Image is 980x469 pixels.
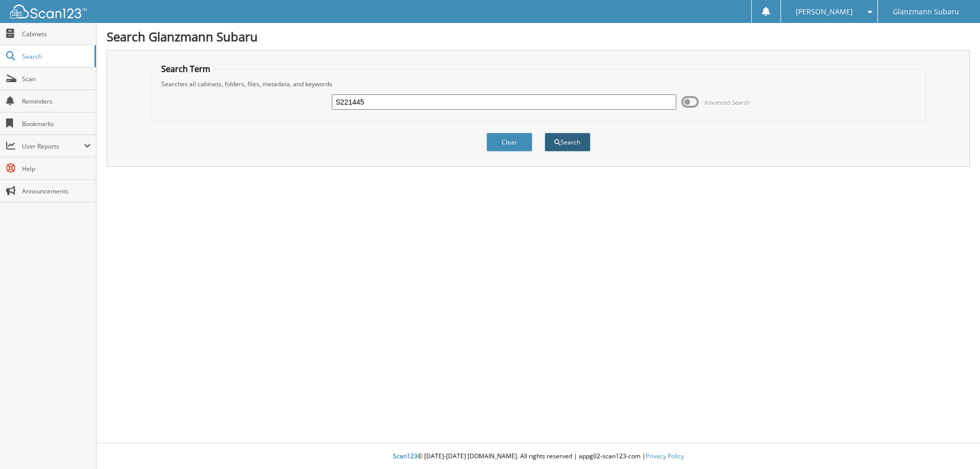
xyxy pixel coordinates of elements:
button: Search [545,133,591,152]
div: © [DATE]-[DATE] [DOMAIN_NAME]. All rights reserved | appg02-scan123-com | [96,444,980,469]
span: Search [22,52,89,61]
div: Searches all cabinets, folders, files, metadata, and keywords [156,80,921,88]
span: Scan123 [393,452,418,460]
span: Advanced Search [704,98,750,106]
img: scan123-logo-white.svg [10,5,87,18]
span: Help [22,164,91,173]
iframe: Chat Widget [929,420,980,469]
a: Privacy Policy [646,452,684,460]
span: User Reports [22,142,84,151]
span: Announcements [22,187,91,195]
span: [PERSON_NAME] [796,9,853,15]
span: Scan [22,75,91,83]
button: Clear [486,133,532,152]
span: Reminders [22,97,91,106]
span: Bookmarks [22,119,91,128]
h1: Search Glanzmann Subaru [107,28,970,45]
legend: Search Term [156,63,215,75]
span: Cabinets [22,30,91,38]
span: Glanzmann Subaru [893,9,959,15]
